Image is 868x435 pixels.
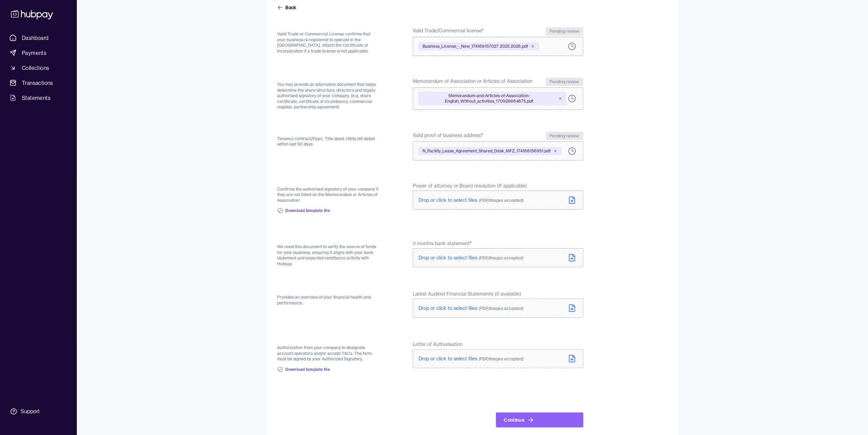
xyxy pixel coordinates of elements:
[413,341,463,348] span: Letter of Authorisation
[479,255,524,260] span: (PDF/Images accepted)
[418,197,524,203] span: Drop or click to select files
[423,93,555,104] span: Memorandum-and-Articles-of-Association-English_Without_activities_170928664675.pdf
[496,412,583,427] button: Continue
[423,44,528,49] span: Business_License_-_New_174168157027 2025 2026.pdf
[7,32,70,44] a: Dashboard
[546,78,583,86] div: Pending review
[7,77,70,89] a: Transactions
[278,295,380,306] p: Provides an overview of your financial health and performance.
[479,306,524,311] span: (PDF/Images accepted)
[413,132,483,140] span: Valid proof of business address
[423,148,551,154] span: N_Facility_Lease_Agreement_Shared_Desk_MFZ_174168156951.pdf
[7,92,70,104] a: Statements
[278,31,380,54] p: Valid Trade or Commercial License confirms that your business is registered to operate in the [GE...
[418,255,524,261] span: Drop or click to select files
[20,408,40,415] div: Support
[286,367,330,372] span: Download template file
[7,62,70,74] a: Collections
[22,64,49,72] span: Collections
[479,198,524,203] span: (PDF/Images accepted)
[278,203,330,218] a: Download template file
[22,34,49,42] span: Dashboard
[413,78,532,86] span: Memorandum of Association or Articles of Association
[22,49,46,57] span: Payments
[22,94,51,102] span: Statements
[278,244,380,267] p: We need this document to verify the source of funds for your business, ensuring it aligns with yo...
[418,305,524,311] span: Drop or click to select files
[278,136,380,147] p: Tenancy contract/Eijari, Title deed, Utility bill dated within last 90 days
[286,208,330,213] span: Download template file
[278,362,330,377] a: Download template file
[22,79,53,87] span: Transactions
[7,47,70,59] a: Payments
[7,404,70,419] a: Support
[413,240,472,247] span: 3 months bank statement
[278,345,380,362] p: Authorization from your company to designate account operators and/or accept T&Cs. The form must ...
[546,27,583,35] div: Pending review
[413,182,527,189] span: Power of attorney or Board resolution (If applicable)
[278,186,380,204] p: Confirms the authorised signatory of your company if they are not listed on the Memorandum or Art...
[418,356,524,362] span: Drop or click to select files
[278,4,298,11] a: Back
[546,132,583,140] div: Pending review
[413,27,484,35] span: Valid Trade/Commercial license
[479,356,524,361] span: (PDF/Images accepted)
[278,82,380,110] p: You may provide an alternative document that helps determine the share structure, directors and l...
[413,290,521,297] span: Latest Audited Financial Statements (if available)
